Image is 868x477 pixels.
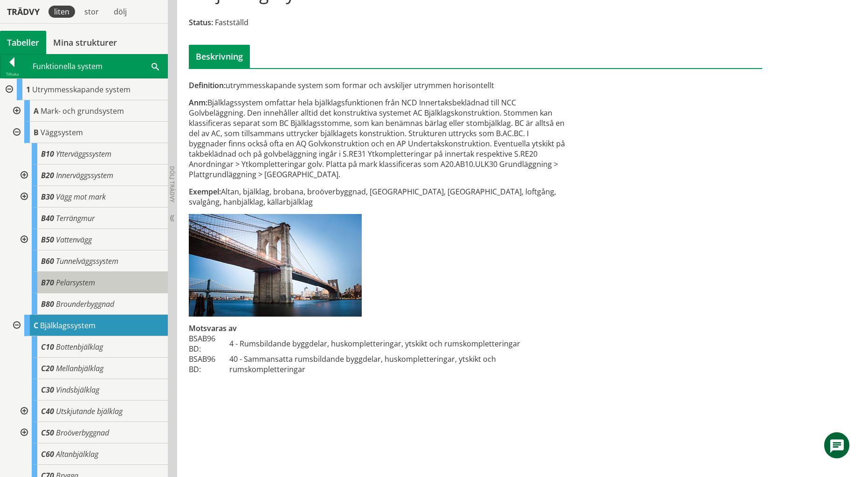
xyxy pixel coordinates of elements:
span: Vindsbjälklag [56,385,99,395]
span: Brounderbyggnad [56,299,114,309]
div: Tillbaka [0,70,24,78]
span: Motsvaras av [189,323,237,333]
div: Funktionella system [24,55,167,78]
span: Altanbjälklag [56,449,98,459]
span: Terrängmur [56,213,95,223]
span: Pelarsystem [56,277,95,288]
span: C30 [41,385,54,395]
div: liten [48,6,75,18]
span: Bottenbjälklag [56,342,103,352]
span: Utrymmesskapande system [32,84,131,95]
td: BSAB96 BD: [189,354,229,374]
span: Mark- och grundsystem [41,106,124,116]
span: C [34,320,38,331]
span: B10 [41,149,54,159]
span: 1 [26,84,30,95]
span: Väggsystem [41,127,83,138]
span: B70 [41,277,54,288]
span: C10 [41,342,54,352]
div: Trädvy [2,7,45,17]
span: Anm: [189,97,207,108]
span: Exempel: [189,187,221,197]
span: Sök i tabellen [152,61,159,71]
span: B80 [41,299,54,309]
span: Status: [189,17,213,28]
div: dölj [108,6,132,18]
span: C60 [41,449,54,459]
span: B [34,127,39,138]
td: BSAB96 BD: [189,333,229,354]
span: Mellanbjälklag [56,363,103,373]
div: utrymmesskapande system som formar och avskiljer utrymmen horisontellt [189,80,566,90]
a: Mina strukturer [46,31,124,54]
td: 40 - Sammansatta rumsbildande byggdelar, huskompletteringar, ytskikt och rumskompletteringar [229,354,566,374]
span: B20 [41,170,54,180]
div: stor [79,6,104,18]
span: Bjälklagssystem [40,320,96,331]
span: C20 [41,363,54,373]
span: B50 [41,235,54,245]
div: Beskrivning [189,45,250,68]
span: Innerväggssystem [56,170,113,180]
span: B30 [41,192,54,202]
span: Vägg mot mark [56,192,106,202]
span: A [34,106,39,116]
span: B40 [41,213,54,223]
span: Fastställd [215,17,248,28]
span: Utskjutande bjälklag [56,406,123,416]
td: 4 - Rumsbildande byggdelar, huskompletteringar, ytskikt och rumskompletteringar [229,333,566,354]
span: Vattenvägg [56,235,92,245]
span: Ytterväggssystem [56,149,111,159]
span: C50 [41,428,54,438]
span: B60 [41,256,54,266]
span: C40 [41,406,54,416]
img: c-bjalklag.jpg [189,214,362,317]
span: Tunnelväggssystem [56,256,118,266]
span: Broöverbyggnad [56,428,109,438]
span: Dölj trädvy [168,166,176,202]
span: Definition: [189,80,226,90]
div: Bjälklagssystem omfattar hela bjälklagsfunktionen från NCD Innertaksbeklädnad till NCC Golvbelägg... [189,97,566,180]
div: Altan, bjälklag, brobana, broöverbyggnad, [GEOGRAPHIC_DATA], [GEOGRAPHIC_DATA], loftgång, svalgån... [189,187,566,207]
